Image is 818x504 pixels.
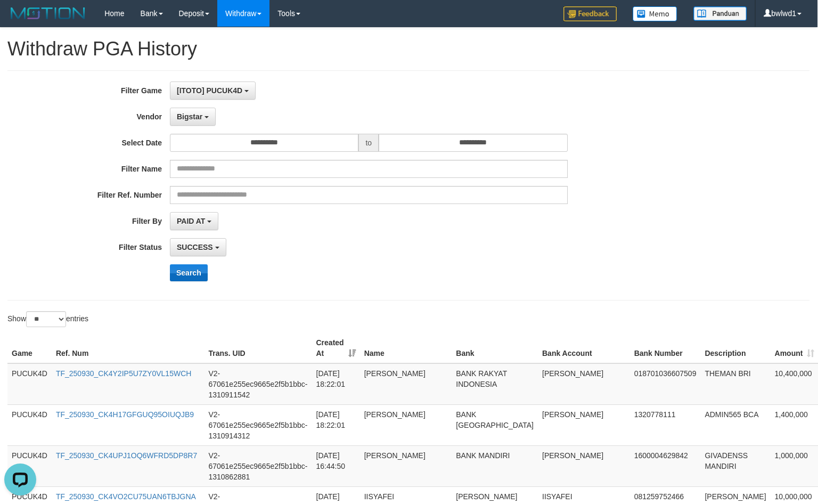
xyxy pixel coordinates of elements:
[700,333,770,363] th: Description
[4,4,36,36] button: Open LiveChat chat widget
[538,445,630,486] td: [PERSON_NAME]
[630,333,701,363] th: Bank Number
[360,404,452,445] td: [PERSON_NAME]
[358,134,379,152] span: to
[360,333,452,363] th: Name
[170,238,226,256] button: SUCCESS
[700,404,770,445] td: ADMIN565 BCA
[538,363,630,405] td: [PERSON_NAME]
[452,333,538,363] th: Bank
[7,38,809,60] h1: Withdraw PGA History
[56,451,197,460] a: TF_250930_CK4UPJ1OQ6WFRD5DP8R7
[170,82,256,100] button: [ITOTO] PUCUK4D
[177,217,205,225] span: PAID AT
[452,404,538,445] td: BANK [GEOGRAPHIC_DATA]
[177,86,242,95] span: [ITOTO] PUCUK4D
[630,445,701,486] td: 1600004629842
[7,333,52,363] th: Game
[633,6,677,21] img: Button%20Memo.svg
[312,333,360,363] th: Created At: activate to sort column ascending
[360,363,452,405] td: [PERSON_NAME]
[56,410,194,419] a: TF_250930_CK4H17GFGUQ95OIUQJB9
[538,333,630,363] th: Bank Account
[700,363,770,405] td: THEMAN BRI
[312,445,360,486] td: [DATE] 16:44:50
[7,445,52,486] td: PUCUK4D
[7,311,88,327] label: Show entries
[204,363,312,405] td: V2-67061e255ec9665e2f5b1bbc-1310911542
[700,445,770,486] td: GIVADENSS MANDIRI
[630,363,701,405] td: 018701036607509
[452,445,538,486] td: BANK MANDIRI
[56,369,191,378] a: TF_250930_CK4Y2IP5U7ZY0VL15WCH
[7,404,52,445] td: PUCUK4D
[170,108,216,126] button: Bigstar
[630,404,701,445] td: 1320778111
[7,5,88,21] img: MOTION_logo.png
[177,243,213,251] span: SUCCESS
[452,363,538,405] td: BANK RAKYAT INDONESIA
[693,6,747,21] img: panduan.png
[26,311,66,327] select: Showentries
[56,492,196,501] a: TF_250930_CK4VO2CU75UAN6TBJGNA
[170,212,218,230] button: PAID AT
[204,445,312,486] td: V2-67061e255ec9665e2f5b1bbc-1310862881
[170,264,208,281] button: Search
[7,363,52,405] td: PUCUK4D
[204,404,312,445] td: V2-67061e255ec9665e2f5b1bbc-1310914312
[204,333,312,363] th: Trans. UID
[177,112,202,121] span: Bigstar
[312,404,360,445] td: [DATE] 18:22:01
[563,6,617,21] img: Feedback.jpg
[52,333,204,363] th: Ref. Num
[538,404,630,445] td: [PERSON_NAME]
[360,445,452,486] td: [PERSON_NAME]
[312,363,360,405] td: [DATE] 18:22:01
